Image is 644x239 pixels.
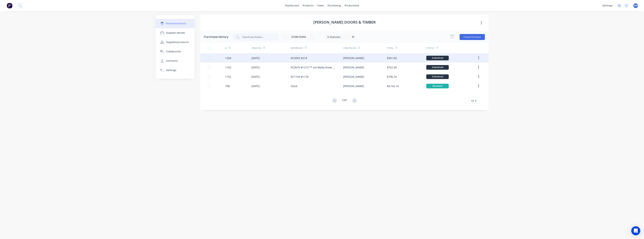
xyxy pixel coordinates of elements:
div: $736.74 [387,75,397,79]
img: Factory [7,3,12,8]
div: [PERSON_NAME] [343,65,364,69]
div: settings [600,3,614,8]
span: NW [634,4,638,7]
span: 10 [471,99,474,103]
div: 1204 [225,56,231,60]
div: [PERSON_NAME] [343,56,364,60]
input: Search purchases... [242,35,273,39]
input: Order Date [283,34,314,40]
div: RC1194 #1170 [291,75,309,79]
div: products [301,3,315,8]
div: 6 Statuses [327,35,354,39]
a: dashboard [283,3,301,8]
div: Submitted [426,56,449,60]
div: Status [426,47,435,50]
button: Create Purchase [460,34,485,40]
div: Contacts [166,59,178,63]
div: sales [315,3,326,8]
div: Submitted [426,65,449,70]
div: [PERSON_NAME] [343,75,364,79]
h1: [PERSON_NAME] Doors & Timber [313,20,376,24]
div: # [225,47,227,50]
button: Supplied products [156,38,195,47]
div: $4,142.16 [387,84,399,88]
div: productivity [343,3,361,8]
div: Settings [166,69,176,72]
div: Received [426,84,449,88]
div: [DATE] [251,65,260,69]
div: [DATE] [251,75,260,79]
div: Created [251,47,261,50]
div: 798 [225,84,230,88]
div: RC0676 #1213 ** Let Matty know when in ** [291,65,336,69]
div: $752.40 [387,65,397,69]
div: Total [387,47,394,50]
div: Purchase history [166,22,186,25]
div: 1152 [225,75,231,79]
div: [PERSON_NAME] [343,84,364,88]
button: Purchase history [156,19,195,28]
div: Stock [291,84,297,88]
div: 1192 [225,65,231,69]
div: Reference [291,47,303,50]
div: purchasing [326,3,343,8]
div: Supplied products [166,41,189,44]
button: Contacts [156,56,195,66]
div: Submitted [426,74,449,79]
button: Settings [156,66,195,75]
div: Supplier details [166,31,185,35]
div: [DATE] [251,84,260,88]
div: Purchase History [204,35,228,39]
div: RC0992 #218 [291,56,307,60]
button: Supplier details [156,28,195,38]
button: Collaborate [156,47,195,56]
div: 1 of 1 [342,98,347,104]
div: Open Intercom Messenger [631,226,640,235]
div: $501.60 [387,56,397,60]
div: Collaborate [166,50,181,53]
div: Created By [343,47,356,50]
div: [DATE] [251,56,260,60]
